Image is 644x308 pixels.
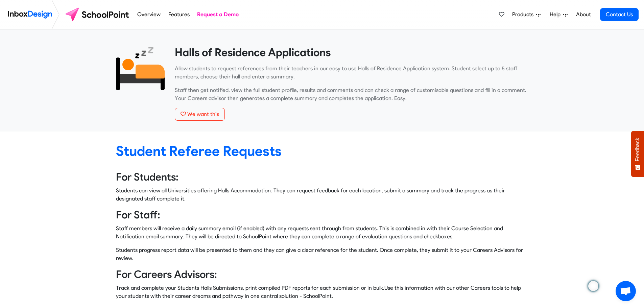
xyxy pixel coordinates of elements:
a: Overview [136,8,163,21]
img: 2022_01_13_icon_accomodation.svg [116,46,165,94]
a: Help [547,8,570,21]
h3: For Students: [116,170,528,184]
span: Feedback [635,138,641,161]
span: We want this [187,111,219,117]
heading: Student Referee Requests [116,142,528,160]
heading: Halls of Residence Applications [175,46,528,59]
p: Students can view all Universities offering Halls Accommodation. They can request feedback for ea... [116,187,528,203]
a: Products [509,8,543,21]
p: Staff members will receive a daily summary email (if enabled) with any requests sent through from... [116,224,528,241]
h3: For Careers Advisors: [116,268,528,281]
a: Request a Demo [195,8,241,21]
a: Open chat [616,281,636,301]
img: schoolpoint logo [62,6,134,23]
h3: For Staff: [116,208,528,222]
a: About [574,8,593,21]
a: Features [166,8,191,21]
a: Contact Us [600,8,639,21]
span: Help [550,10,563,19]
p: Allow students to request references from their teachers in our easy to use Halls of Residence Ap... [175,65,528,81]
p: Staff then get notified, view the full student profile, results and comments and can check a rang... [175,86,528,102]
span: Products [512,10,536,19]
p: Track and complete your Students Halls Submissions, print compiled PDF reports for each submissio... [116,284,528,300]
button: Feedback - Show survey [631,131,644,177]
button: We want this [175,108,225,121]
p: Students progress report data will be presented to them and they can give a clear reference for t... [116,246,528,262]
